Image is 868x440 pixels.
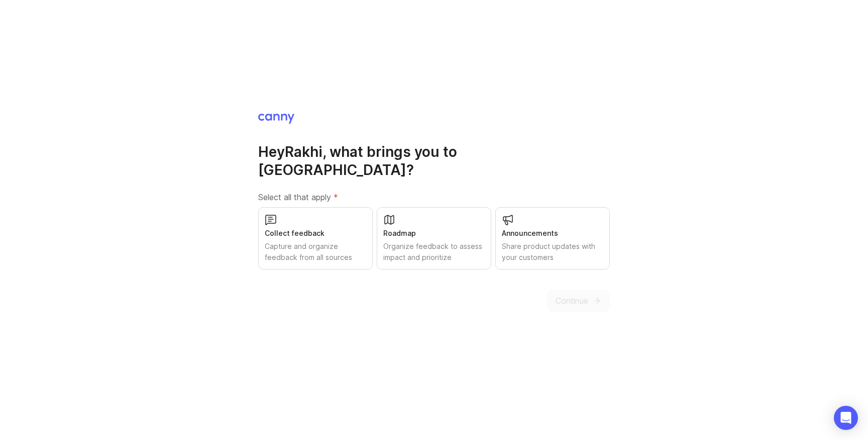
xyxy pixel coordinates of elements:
[502,241,603,263] div: Share product updates with your customers
[502,228,603,239] div: Announcements
[258,114,294,124] img: Canny Home
[383,241,485,263] div: Organize feedback to assess impact and prioritize
[258,191,610,203] label: Select all that apply
[834,406,858,430] div: Open Intercom Messenger
[265,228,366,239] div: Collect feedback
[258,207,373,270] button: Collect feedbackCapture and organize feedback from all sources
[495,207,610,270] button: AnnouncementsShare product updates with your customers
[265,241,366,263] div: Capture and organize feedback from all sources
[377,207,491,270] button: RoadmapOrganize feedback to assess impact and prioritize
[258,143,610,179] h1: Hey Rakhi , what brings you to [GEOGRAPHIC_DATA]?
[383,228,485,239] div: Roadmap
